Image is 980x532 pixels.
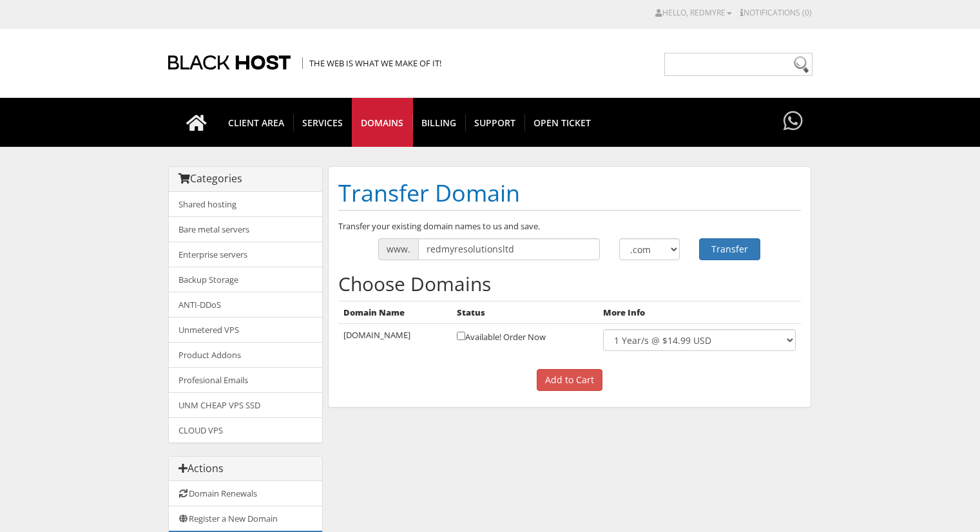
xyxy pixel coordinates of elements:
[169,292,322,318] a: ANTI-DDoS
[655,7,732,18] a: Hello, Redmyre
[452,301,598,324] th: Status
[169,342,322,368] a: Product Addons
[219,98,294,147] a: CLIENT AREA
[537,369,602,391] input: Add to Cart
[169,242,322,267] a: Enterprise servers
[780,98,806,146] a: Have questions?
[178,463,312,475] h3: Actions
[524,114,600,131] span: Open Ticket
[173,98,220,147] a: Go to homepage
[378,238,418,260] span: www.
[178,173,312,185] h3: Categories
[465,114,525,131] span: Support
[169,317,322,343] a: Unmetered VPS
[169,192,322,217] a: Shared hosting
[452,324,598,357] td: Available! Order Now
[169,367,322,393] a: Profesional Emails
[664,53,812,76] input: Need help?
[524,98,600,147] a: Open Ticket
[338,324,452,357] td: [DOMAIN_NAME]
[169,216,322,242] a: Bare metal servers
[293,114,352,131] span: SERVICES
[412,114,466,131] span: Billing
[465,98,525,147] a: Support
[169,392,322,418] a: UNM CHEAP VPS SSD
[338,176,801,211] h1: Transfer Domain
[699,238,760,260] button: Transfer
[219,114,294,131] span: CLIENT AREA
[293,98,352,147] a: SERVICES
[598,301,800,324] th: More Info
[169,417,322,442] a: CLOUD VPS
[169,481,322,506] a: Domain Renewals
[302,57,441,69] span: The Web is what we make of it!
[740,7,812,18] a: Notifications (0)
[352,114,413,131] span: Domains
[169,267,322,292] a: Backup Storage
[338,273,801,294] h2: Choose Domains
[352,98,413,147] a: Domains
[338,301,452,324] th: Domain Name
[338,220,801,232] p: Transfer your existing domain names to us and save.
[169,506,322,531] a: Register a New Domain
[412,98,466,147] a: Billing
